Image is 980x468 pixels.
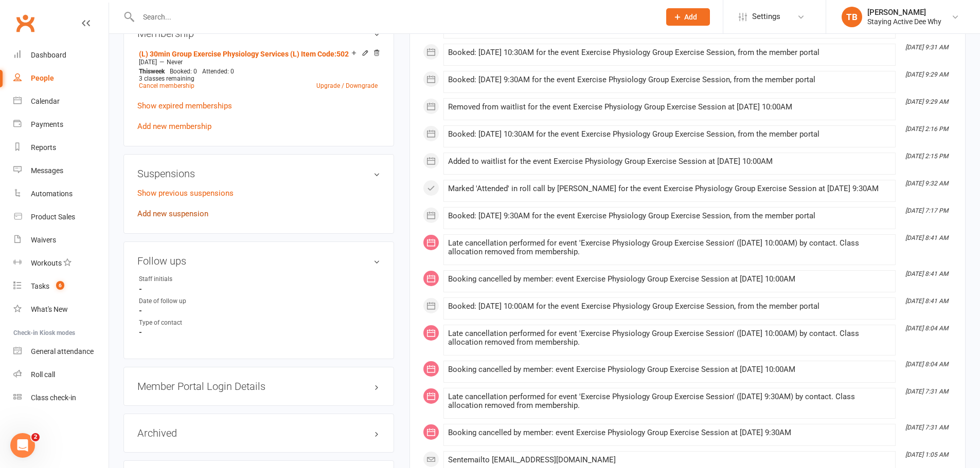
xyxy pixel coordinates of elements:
[13,205,109,229] a: Product Sales
[13,386,109,409] a: Class kiosk mode
[905,44,948,51] i: [DATE] 9:31 AM
[31,120,63,128] div: Payments
[136,58,380,66] div: —
[139,328,380,337] strong: -
[12,10,38,36] a: Clubworx
[136,68,167,75] div: week
[31,305,68,313] div: What's New
[31,74,54,82] div: People
[448,48,891,57] div: Booked: [DATE] 10:30AM for the event Exercise Physiology Group Exercise Session, from the member ...
[13,229,109,252] a: Waivers
[139,50,349,58] a: (L) 30min Group Exercise Physiology Services (L) Item Code:502
[139,82,194,89] a: Cancel membership
[905,424,948,431] i: [DATE] 7:31 AM
[31,213,75,221] div: Product Sales
[13,182,109,205] a: Automations
[31,166,63,175] div: Messages
[448,329,891,347] div: Late cancellation performed for event 'Exercise Physiology Group Exercise Session' ([DATE] 10:00A...
[31,347,94,355] div: General attendance
[137,189,234,198] a: Show previous suspensions
[316,82,378,89] a: Upgrade / Downgrade
[139,59,157,66] span: [DATE]
[202,68,234,75] span: Attended: 0
[137,255,380,267] h3: Follow ups
[867,17,941,26] div: Staying Active Dee Why
[905,451,948,458] i: [DATE] 1:05 AM
[905,361,948,368] i: [DATE] 8:04 AM
[905,325,948,332] i: [DATE] 8:04 AM
[139,306,380,315] strong: -
[905,270,948,277] i: [DATE] 8:41 AM
[31,370,55,379] div: Roll call
[137,168,380,179] h3: Suspensions
[137,122,211,131] a: Add new membership
[170,68,197,75] span: Booked: 0
[13,252,109,275] a: Workouts
[31,97,60,105] div: Calendar
[13,67,109,90] a: People
[905,388,948,395] i: [DATE] 7:31 AM
[137,209,208,218] a: Add new suspension
[137,101,232,110] a: Show expired memberships
[31,394,76,402] div: Class check-in
[13,159,109,182] a: Messages
[137,381,380,392] h3: Member Portal Login Details
[448,365,891,374] div: Booking cancelled by member: event Exercise Physiology Group Exercise Session at [DATE] 10:00AM
[448,184,891,193] div: Marked 'Attended' in roll call by [PERSON_NAME] for the event Exercise Physiology Group Exercise ...
[31,282,49,290] div: Tasks
[905,153,948,160] i: [DATE] 2:15 PM
[905,180,948,187] i: [DATE] 9:32 AM
[448,76,891,84] div: Booked: [DATE] 9:30AM for the event Exercise Physiology Group Exercise Session, from the member p...
[167,59,183,66] span: Never
[139,285,380,294] strong: -
[448,392,891,410] div: Late cancellation performed for event 'Exercise Physiology Group Exercise Session' ([DATE] 9:30AM...
[448,212,891,220] div: Booked: [DATE] 9:30AM for the event Exercise Physiology Group Exercise Session, from the member p...
[139,274,224,284] div: Staff initials
[31,433,40,441] span: 2
[448,130,891,139] div: Booked: [DATE] 10:30AM for the event Exercise Physiology Group Exercise Session, from the member ...
[13,298,109,321] a: What's New
[13,275,109,298] a: Tasks 6
[448,157,891,166] div: Added to waitlist for the event Exercise Physiology Group Exercise Session at [DATE] 10:00AM
[10,433,35,458] iframe: Intercom live chat
[867,8,941,17] div: [PERSON_NAME]
[448,455,616,464] span: Sent email to [EMAIL_ADDRESS][DOMAIN_NAME]
[31,143,56,152] div: Reports
[448,275,891,284] div: Booking cancelled by member: event Exercise Physiology Group Exercise Session at [DATE] 10:00AM
[905,71,948,78] i: [DATE] 9:29 AM
[666,8,710,26] button: Add
[31,259,62,267] div: Workouts
[905,98,948,105] i: [DATE] 9:29 AM
[137,427,380,439] h3: Archived
[13,113,109,136] a: Payments
[139,318,224,328] div: Type of contact
[905,297,948,305] i: [DATE] 8:41 AM
[13,90,109,113] a: Calendar
[448,428,891,437] div: Booking cancelled by member: event Exercise Physiology Group Exercise Session at [DATE] 9:30AM
[13,340,109,363] a: General attendance kiosk mode
[905,207,948,214] i: [DATE] 7:17 PM
[139,68,151,75] span: This
[684,13,697,21] span: Add
[31,190,73,198] div: Automations
[905,125,948,133] i: [DATE] 2:16 PM
[448,239,891,256] div: Late cancellation performed for event 'Exercise Physiology Group Exercise Session' ([DATE] 10:00A...
[752,5,780,28] span: Settings
[448,302,891,311] div: Booked: [DATE] 10:00AM for the event Exercise Physiology Group Exercise Session, from the member ...
[31,51,66,59] div: Dashboard
[56,281,64,290] span: 6
[448,103,891,111] div: Removed from waitlist for the event Exercise Physiology Group Exercise Session at [DATE] 10:00AM
[139,75,194,82] span: 3 classes remaining
[139,296,224,306] div: Date of follow up
[842,7,862,27] div: TB
[135,10,653,24] input: Search...
[31,236,56,244] div: Waivers
[13,44,109,67] a: Dashboard
[13,136,109,159] a: Reports
[13,363,109,386] a: Roll call
[905,234,948,241] i: [DATE] 8:41 AM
